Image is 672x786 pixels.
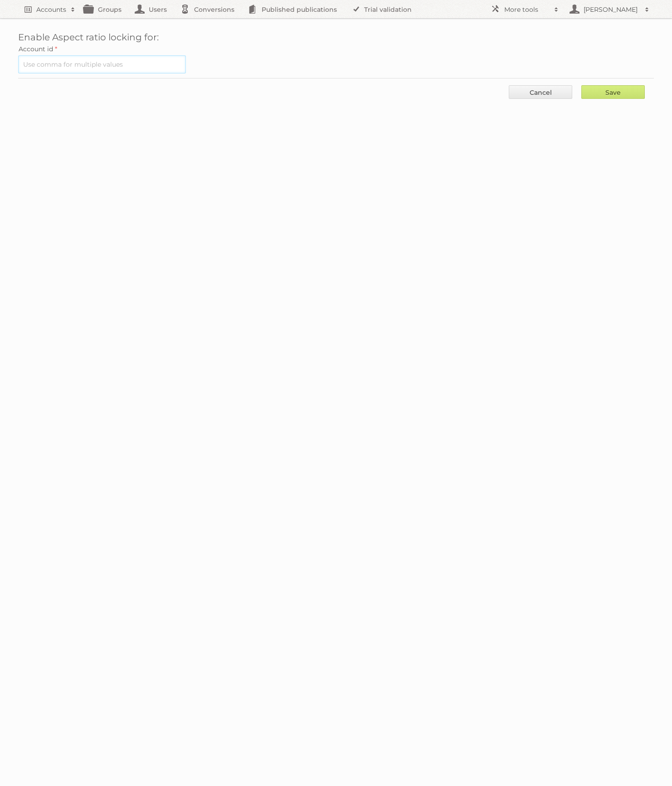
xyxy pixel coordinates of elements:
[509,85,572,99] a: Cancel
[504,5,550,14] h2: More tools
[36,5,66,14] h2: Accounts
[581,85,645,99] input: Save
[19,45,53,53] span: Account id
[18,55,186,73] input: Use comma for multiple values
[18,32,654,43] h1: Enable Aspect ratio locking for:
[581,5,640,14] h2: [PERSON_NAME]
